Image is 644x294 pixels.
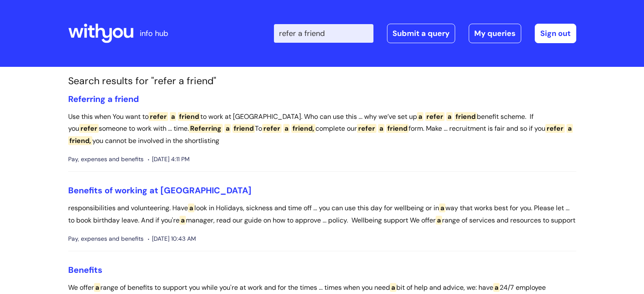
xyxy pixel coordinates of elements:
span: a [417,112,423,121]
span: a [180,216,186,225]
span: friend [178,112,200,121]
span: [DATE] 10:43 AM [148,234,196,244]
p: Use this when You want to to work at [GEOGRAPHIC_DATA]. Who can use this ... why we’ve set up ben... [68,111,576,147]
span: a [446,112,453,121]
span: Referring [189,124,223,133]
span: friend [115,93,139,104]
span: friend, [291,124,315,133]
h1: Search results for "refer a friend" [68,75,576,87]
span: a [436,216,442,225]
a: Sign out [535,24,576,43]
span: a [567,124,573,133]
span: a [224,124,231,133]
span: friend, [68,136,92,145]
p: info hub [140,27,168,40]
span: a [378,124,384,133]
span: a [94,283,100,292]
span: Referring [68,93,105,104]
span: a [188,203,194,212]
span: a [493,283,500,292]
a: Benefits [68,264,102,275]
a: Submit a query [387,24,455,43]
span: friend [232,124,255,133]
span: refer [262,124,282,133]
span: refer [79,124,99,133]
input: Search [274,24,373,43]
span: a [390,283,396,292]
span: friend [454,112,477,121]
span: Pay, expenses and benefits [68,234,144,244]
span: refer [545,124,565,133]
span: a [108,93,113,104]
span: refer [425,112,445,121]
span: [DATE] 4:11 PM [148,154,190,165]
span: refer [149,112,168,121]
span: friend [386,124,409,133]
div: | - [274,24,576,43]
span: refer [357,124,376,133]
span: Pay, expenses and benefits [68,154,144,165]
span: a [439,203,445,212]
a: Referring a friend [68,93,139,104]
a: Benefits of working at [GEOGRAPHIC_DATA] [68,185,252,196]
span: a [283,124,290,133]
span: a [170,112,176,121]
p: responsibilities and volunteering. Have look in Holidays, sickness and time off ... you can use t... [68,202,576,227]
a: My queries [469,24,521,43]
